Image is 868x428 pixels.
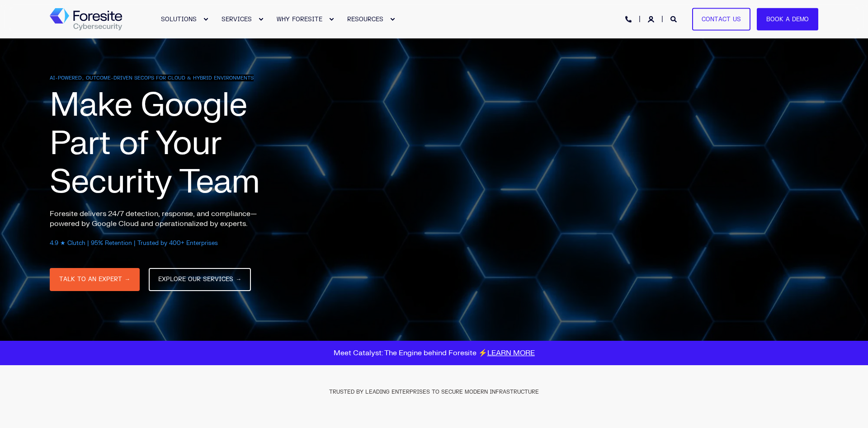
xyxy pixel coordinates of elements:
a: Open Search [670,15,679,23]
a: EXPLORE OUR SERVICES → [149,268,251,291]
span: AI-POWERED, OUTCOME-DRIVEN SECOPS FOR CLOUD & HYBRID ENVIRONMENTS [50,75,254,81]
a: LEARN MORE [487,348,535,357]
span: RESOURCES [347,15,383,23]
a: TALK TO AN EXPERT → [50,268,140,291]
span: WHY FORESITE [277,15,322,23]
a: Contact Us [692,8,750,31]
a: Login [648,15,656,23]
div: Expand RESOURCES [390,17,395,22]
span: TRUSTED BY LEADING ENTERPRISES TO SECURE MODERN INFRASTRUCTURE [329,388,539,395]
div: Expand SOLUTIONS [203,17,208,22]
span: Make Google Part of Your Security Team [50,85,259,203]
span: SOLUTIONS [161,15,197,23]
div: Expand SERVICES [258,17,264,22]
a: Book a Demo [757,8,818,31]
p: Foresite delivers 24/7 detection, response, and compliance—powered by Google Cloud and operationa... [50,209,276,229]
a: Back to Home [50,8,122,31]
img: Foresite logo, a hexagon shape of blues with a directional arrow to the right hand side, and the ... [50,8,122,31]
span: Meet Catalyst: The Engine behind Foresite ⚡️ [334,348,535,357]
div: Expand WHY FORESITE [329,17,334,22]
span: 4.9 ★ Clutch | 95% Retention | Trusted by 400+ Enterprises [50,240,218,247]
